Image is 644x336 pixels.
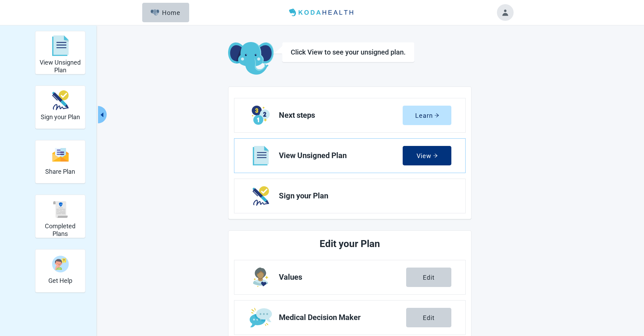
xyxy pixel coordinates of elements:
div: Edit [423,314,435,321]
div: Learn [415,112,439,119]
button: Viewarrow-right [403,146,451,165]
div: View Unsigned Plan [35,31,86,74]
span: Sign your Plan [279,192,446,200]
img: svg%3e [52,35,69,56]
img: svg%3e [52,147,69,162]
a: Edit Medical Decision Maker section [234,301,465,335]
button: Collapse menu [98,106,107,123]
div: Share Plan [35,140,86,183]
img: Koda Health [286,7,358,18]
span: Next steps [279,111,403,120]
div: Sign your Plan [35,85,86,129]
button: Edit [406,308,451,327]
img: svg%3e [52,201,69,218]
div: Completed Plans [35,195,86,238]
span: View Unsigned Plan [279,151,403,160]
img: Elephant [151,9,159,16]
a: Edit Values section [234,260,465,294]
span: arrow-right [433,153,438,158]
div: Edit [423,274,435,281]
img: person-question-x68TBcxA.svg [52,256,69,272]
h2: Completed Plans [38,222,82,237]
h1: Click View to see your unsigned plan. [291,48,406,56]
button: ElephantHome [142,3,189,22]
span: arrow-right [434,113,439,118]
a: Next Sign your Plan section [234,179,465,213]
button: Toggle account menu [497,4,514,21]
img: Koda Elephant [228,42,274,75]
img: make_plan_official-CpYJDfBD.svg [52,90,69,110]
span: Medical Decision Maker [279,313,406,322]
span: caret-left [99,112,105,118]
button: Edit [406,268,451,287]
h2: View Unsigned Plan [38,59,82,74]
button: Learnarrow-right [403,106,451,125]
a: View View Unsigned Plan section [234,139,465,173]
div: View [417,152,438,159]
h2: Edit your Plan [260,236,440,252]
div: Get Help [35,249,86,293]
h2: Get Help [48,277,72,285]
span: Values [279,273,406,281]
h2: Share Plan [45,168,75,175]
h2: Sign your Plan [41,113,80,121]
div: Home [151,9,180,16]
a: Learn Next steps section [234,98,465,132]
